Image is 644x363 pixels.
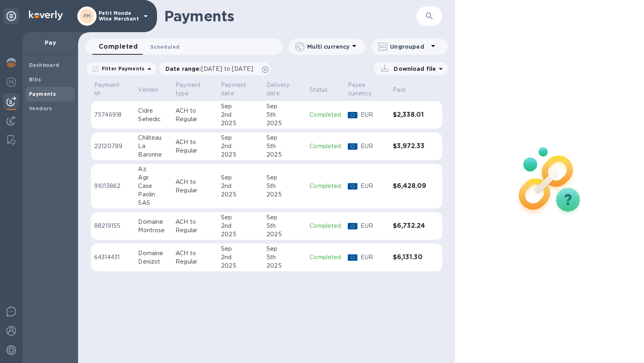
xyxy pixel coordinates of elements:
[175,178,215,195] p: ACH to Regular
[138,182,169,190] div: Case
[310,86,338,94] span: Status
[221,253,260,262] div: 2nd
[138,86,159,94] p: Vendor
[390,43,428,51] p: Ungrouped
[266,230,303,239] div: 2025
[138,226,169,235] div: Montrose
[94,142,132,151] p: 22120789
[266,245,303,253] div: Sep
[266,102,303,111] div: Sep
[348,81,387,98] span: Payee currency
[266,182,303,190] div: 5th
[310,253,341,262] p: Completed
[266,81,293,98] p: Delivery date
[138,134,169,142] div: Château
[221,262,260,270] div: 2025
[221,182,260,190] div: 2nd
[138,107,169,115] div: Cidre
[221,111,260,119] div: 2nd
[221,119,260,128] div: 2025
[94,111,132,119] p: 75746918
[393,142,426,150] h3: $3,972.33
[266,111,303,119] div: 5th
[138,190,169,199] div: Paolin
[99,65,144,72] p: Filter Payments
[310,182,341,190] p: Completed
[94,182,132,190] p: 91013862
[221,81,250,98] p: Payment date
[221,142,260,151] div: 2nd
[221,213,260,222] div: Sep
[138,151,169,159] div: Baronne
[266,190,303,199] div: 2025
[94,253,132,262] p: 64314431
[159,62,270,75] div: Date range:[DATE] to [DATE]
[266,81,303,98] span: Delivery date
[266,213,303,222] div: Sep
[361,111,387,119] p: EUR
[201,66,253,72] span: [DATE] to [DATE]
[138,218,169,226] div: Domaine
[29,91,56,97] b: Payments
[138,249,169,258] div: Domaine
[361,182,387,190] p: EUR
[310,86,328,94] p: Status
[310,111,341,119] p: Completed
[221,230,260,239] div: 2025
[165,65,257,73] p: Date range :
[307,43,349,51] p: Multi currency
[29,39,72,47] p: Pay
[221,102,260,111] div: Sep
[361,142,387,151] p: EUR
[138,173,169,182] div: Agr.
[29,62,60,68] b: Dashboard
[393,86,416,94] span: Paid
[175,249,215,266] p: ACH to Regular
[266,151,303,159] div: 2025
[221,81,260,98] span: Payment date
[138,115,169,124] div: Sehedic
[164,8,417,25] h1: Payments
[221,222,260,230] div: 2nd
[310,222,341,230] p: Completed
[138,199,169,207] div: SAS
[390,65,436,73] p: Download file
[221,134,260,142] div: Sep
[221,190,260,199] div: 2025
[393,182,426,190] h3: $6,428.09
[266,253,303,262] div: 5th
[138,86,169,94] span: Vendor
[99,41,138,52] span: Completed
[393,86,405,94] p: Paid
[221,245,260,253] div: Sep
[221,173,260,182] div: Sep
[266,222,303,230] div: 5th
[348,81,376,98] p: Payee currency
[393,111,426,119] h3: $2,338.01
[175,107,215,124] p: ACH to Regular
[175,81,215,98] span: Payment type
[361,253,387,262] p: EUR
[83,13,91,19] b: PM
[138,142,169,151] div: La
[175,138,215,155] p: ACH to Regular
[175,218,215,235] p: ACH to Regular
[310,142,341,151] p: Completed
[266,134,303,142] div: Sep
[94,81,121,98] p: Payment №
[266,262,303,270] div: 2025
[6,77,16,87] img: Foreign exchange
[393,254,426,261] h3: $6,131.30
[221,151,260,159] div: 2025
[266,142,303,151] div: 5th
[99,10,139,22] p: Petit Monde Wine Merchant
[138,165,169,173] div: Az.
[29,105,52,111] b: Vendors
[3,8,19,24] div: Unpin categories
[29,10,63,20] img: Logo
[29,76,41,82] b: Bills
[266,173,303,182] div: Sep
[138,258,169,266] div: Denizot
[361,222,387,230] p: EUR
[94,222,132,230] p: 88219155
